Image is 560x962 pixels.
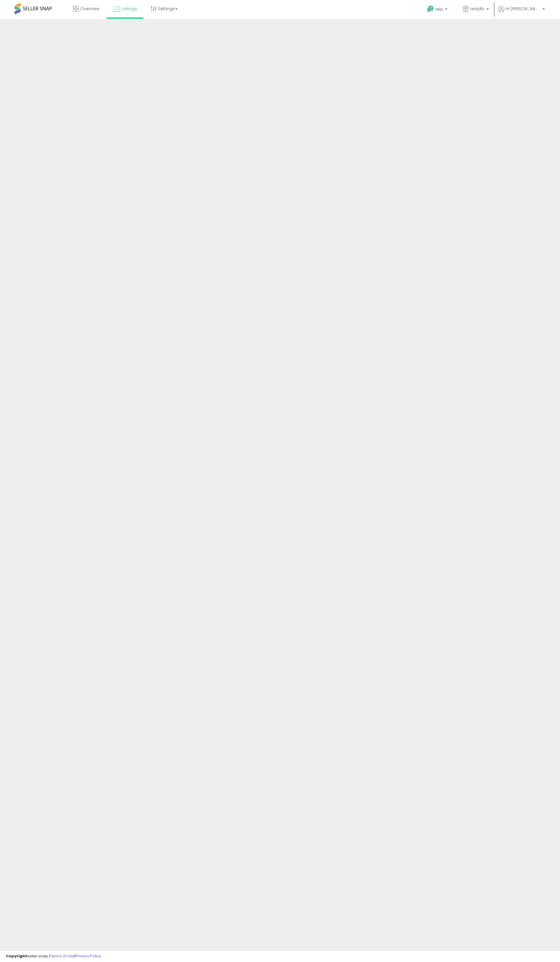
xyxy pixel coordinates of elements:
[422,1,453,19] a: Help
[427,5,434,13] i: Get Help
[470,6,485,12] span: redylllc
[122,6,137,12] span: Listings
[498,6,545,19] a: Hi [PERSON_NAME]
[80,6,99,12] span: Overview
[506,6,541,12] span: Hi [PERSON_NAME]
[435,7,443,12] span: Help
